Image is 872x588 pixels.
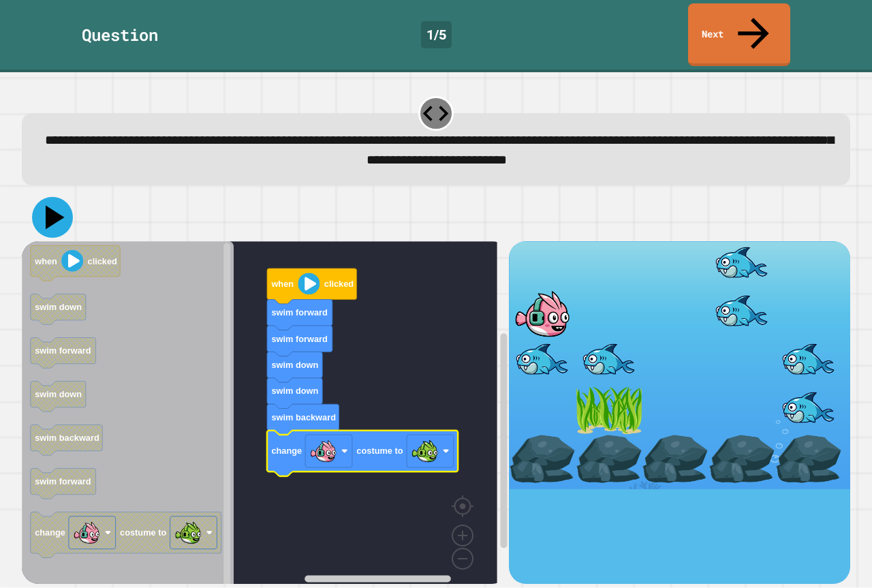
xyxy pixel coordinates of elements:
text: swim backward [271,412,336,422]
text: costume to [356,446,403,457]
text: swim backward [35,433,99,444]
text: change [271,446,302,457]
div: 1 / 5 [421,21,452,48]
text: swim forward [271,334,328,344]
div: Blockly Workspace [22,241,509,583]
text: when [34,256,57,266]
text: swim forward [35,346,91,356]
div: Question [82,22,158,47]
text: swim down [35,303,82,313]
text: change [35,528,65,538]
text: swim down [35,390,82,400]
text: swim down [271,386,318,397]
a: Next [688,3,790,66]
text: costume to [120,528,166,538]
text: swim down [271,360,318,371]
text: clicked [324,279,354,290]
text: swim forward [271,308,328,318]
text: clicked [88,256,117,266]
text: when [270,279,294,290]
text: swim forward [35,477,91,487]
